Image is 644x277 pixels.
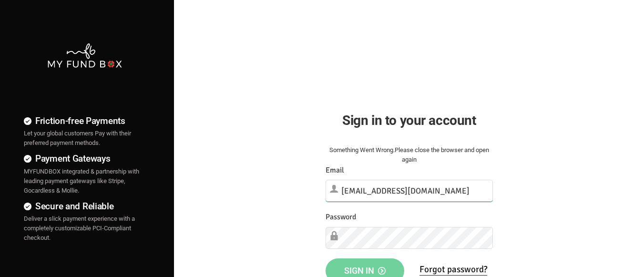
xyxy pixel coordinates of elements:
div: Something Went Wrong.Please close the browser and open again [326,145,493,164]
h4: Secure and Reliable [24,199,145,213]
label: Password [326,211,356,223]
input: Email [326,180,493,202]
span: Sign in [344,266,386,276]
span: Let your global customers Pay with their preferred payment methods. [24,130,131,146]
h4: Friction-free Payments [24,114,145,128]
a: Forgot password? [419,264,487,276]
img: mfbwhite.png [47,42,123,69]
h2: Sign in to your account [326,110,493,131]
h4: Payment Gateways [24,152,145,165]
label: Email [326,164,344,176]
span: MYFUNDBOX integrated & partnership with leading payment gateways like Stripe, Gocardless & Mollie. [24,168,139,194]
span: Deliver a slick payment experience with a completely customizable PCI-Compliant checkout. [24,215,135,241]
